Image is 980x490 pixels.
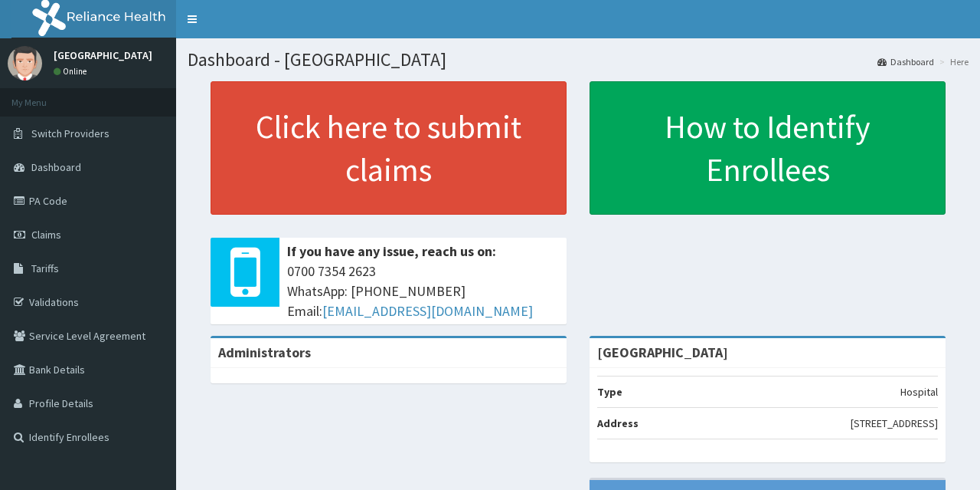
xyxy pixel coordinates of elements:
[31,160,81,174] span: Dashboard
[218,344,311,361] b: Administrators
[287,261,559,321] span: 0700 7354 2623 WhatsApp: [PHONE_NUMBER] Email:
[322,302,533,320] a: [EMAIL_ADDRESS][DOMAIN_NAME]
[8,46,42,81] img: User Image
[31,261,59,275] span: Tariffs
[31,228,61,242] span: Claims
[877,55,934,68] a: Dashboard
[31,127,109,140] span: Switch Providers
[188,50,969,70] h1: Dashboard - [GEOGRAPHIC_DATA]
[900,384,938,400] p: Hospital
[54,50,152,61] p: [GEOGRAPHIC_DATA]
[597,385,622,399] b: Type
[287,242,496,260] b: If you have any issue, reach us on:
[851,416,938,431] p: [STREET_ADDRESS]
[54,66,90,77] a: Online
[936,55,969,68] li: Here
[590,81,946,215] a: How to Identify Enrollees
[211,81,567,215] a: Click here to submit claims
[597,344,728,361] strong: [GEOGRAPHIC_DATA]
[597,416,639,430] b: Address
